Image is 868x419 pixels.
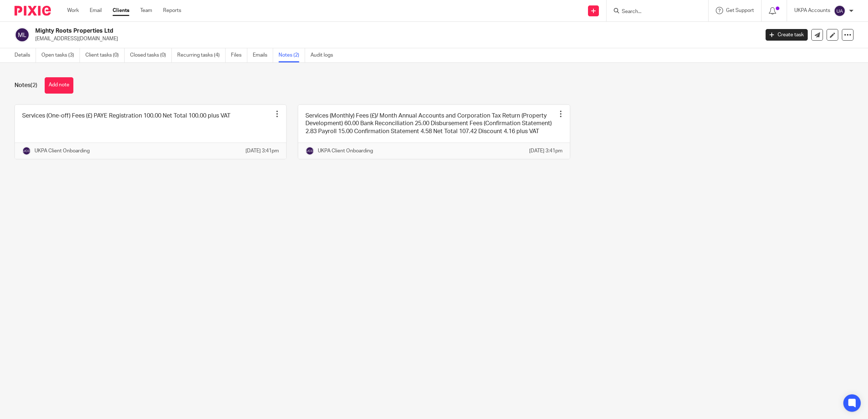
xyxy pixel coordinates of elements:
button: Add note [45,77,73,94]
img: Pixie [15,6,51,16]
p: UKPA Accounts [794,7,830,14]
p: [EMAIL_ADDRESS][DOMAIN_NAME] [35,35,755,42]
a: Client tasks (0) [85,48,125,62]
input: Search [621,9,686,15]
a: Reports [163,7,181,14]
a: Team [140,7,152,14]
img: svg%3E [15,27,30,42]
h1: Notes [15,82,37,89]
p: UKPA Client Onboarding [318,147,373,155]
span: (2) [31,82,37,88]
a: Recurring tasks (4) [177,48,226,62]
p: [DATE] 3:41pm [529,147,563,155]
a: Email [90,7,102,14]
a: Work [67,7,79,14]
a: Details [15,48,36,62]
a: Clients [113,7,129,14]
a: Create task [766,29,808,41]
img: svg%3E [305,147,314,155]
a: Emails [253,48,273,62]
a: Files [231,48,247,62]
span: Get Support [726,8,754,13]
p: [DATE] 3:41pm [246,147,279,155]
a: Notes (2) [279,48,305,62]
a: Open tasks (3) [41,48,80,62]
h2: Mighty Roots Properties Ltd [35,27,611,35]
img: svg%3E [22,147,31,155]
p: UKPA Client Onboarding [35,147,90,155]
img: svg%3E [834,5,845,17]
a: Audit logs [311,48,338,62]
a: Closed tasks (0) [130,48,172,62]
